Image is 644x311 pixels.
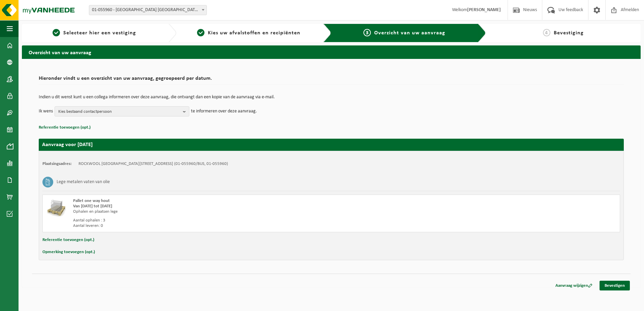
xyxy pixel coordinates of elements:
[363,29,371,36] span: 3
[550,281,598,290] a: Aanvraag wijzigen
[63,30,136,36] span: Selecteer hier een vestiging
[42,236,94,244] button: Referentie toevoegen (opt.)
[467,7,501,12] strong: [PERSON_NAME]
[73,209,358,214] div: Ophalen en plaatsen lege
[180,29,318,37] a: 2Kies uw afvalstoffen en recipiënten
[22,45,641,59] h2: Overzicht van uw aanvraag
[46,198,66,218] img: LP-PA-00000-WDN-11.png
[55,106,189,116] button: Kies bestaand contactpersoon
[78,161,228,167] td: ROCKWOOL [GEOGRAPHIC_DATA][STREET_ADDRESS] (01-055960/BUS, 01-055960)
[39,76,624,85] h2: Hieronder vindt u een overzicht van uw aanvraag, gegroepeerd per datum.
[39,95,624,100] p: Indien u dit wenst kunt u een collega informeren over deze aanvraag, die ontvangt dan een kopie v...
[89,5,206,15] span: 01-055960 - ROCKWOOL BELGIUM NV - WIJNEGEM
[25,29,163,37] a: 1Selecteer hier een vestiging
[73,204,112,208] strong: Van [DATE] tot [DATE]
[57,177,110,187] h3: Lege metalen vaten van olie
[374,30,445,36] span: Overzicht van uw aanvraag
[42,162,72,166] strong: Plaatsingsadres:
[39,123,91,132] button: Referentie toevoegen (opt.)
[191,106,257,116] p: te informeren over deze aanvraag.
[197,29,204,36] span: 2
[73,199,110,203] span: Pallet one way hout
[89,5,207,15] span: 01-055960 - ROCKWOOL BELGIUM NV - WIJNEGEM
[39,106,53,116] p: Ik wens
[554,30,584,36] span: Bevestiging
[73,218,358,223] div: Aantal ophalen : 3
[58,107,180,117] span: Kies bestaand contactpersoon
[600,281,630,290] a: Bevestigen
[208,30,300,36] span: Kies uw afvalstoffen en recipiënten
[73,223,358,229] div: Aantal leveren: 0
[42,248,95,256] button: Opmerking toevoegen (opt.)
[543,29,550,36] span: 4
[53,29,60,36] span: 1
[42,142,93,147] strong: Aanvraag voor [DATE]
